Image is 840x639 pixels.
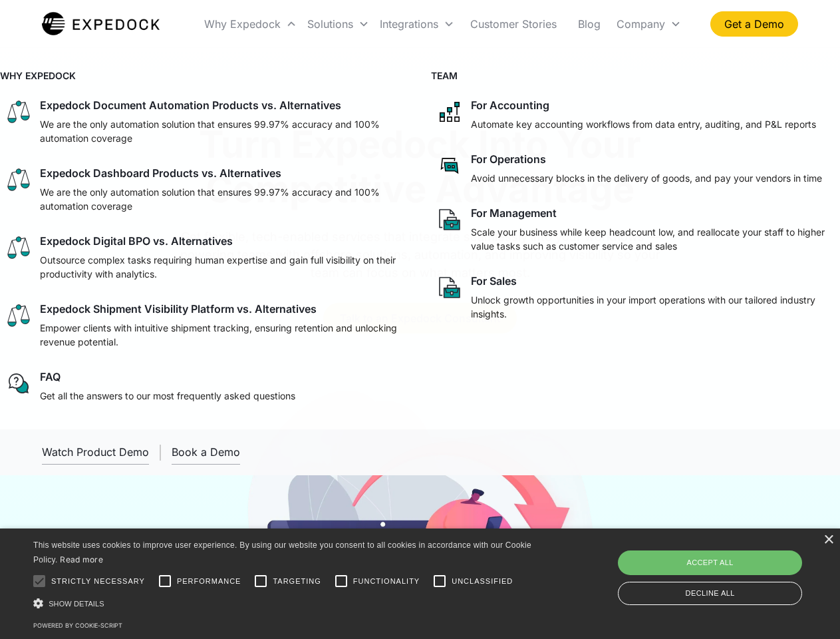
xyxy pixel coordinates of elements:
[460,1,567,47] a: Customer Stories
[436,206,463,233] img: paper and bag icon
[353,576,420,587] span: Functionality
[471,117,816,131] p: Automate key accounting workflows from data entry, auditing, and P&L reports
[42,440,149,465] a: open lightbox
[471,152,546,166] div: For Operations
[40,99,341,112] div: Expedock Document Automation Products vs. Alternatives
[471,99,549,112] div: For Accounting
[40,253,404,281] p: Outsource complex tasks requiring human expertise and gain full visibility on their productivity ...
[49,600,104,608] span: Show details
[374,1,460,47] div: Integrations
[40,185,404,213] p: We are the only automation solution that ensures 99.97% accuracy and 100% automation coverage
[710,11,798,37] a: Get a Demo
[40,302,317,316] div: Expedock Shipment Visibility Platform vs. Alternatives
[471,206,557,220] div: For Management
[611,1,686,47] div: Company
[302,1,374,47] div: Solutions
[60,554,103,564] a: Read more
[172,445,240,459] div: Book a Demo
[42,11,160,37] a: home
[273,576,321,587] span: Targeting
[199,1,302,47] div: Why Expedock
[452,576,513,587] span: Unclassified
[51,576,145,587] span: Strictly necessary
[40,370,61,383] div: FAQ
[5,99,32,125] img: scale icon
[617,17,665,31] div: Company
[40,234,233,248] div: Expedock Digital BPO vs. Alternatives
[40,166,281,180] div: Expedock Dashboard Products vs. Alternatives
[5,166,32,193] img: scale icon
[40,321,404,349] p: Empower clients with intuitive shipment tracking, ensuring retention and unlocking revenue potent...
[471,171,822,185] p: Avoid unnecessary blocks in the delivery of goods, and pay your vendors in time
[33,540,531,565] span: This website uses cookies to improve user experience. By using our website you consent to all coo...
[471,274,517,288] div: For Sales
[5,370,32,397] img: regular chat bubble icon
[177,576,241,587] span: Performance
[436,274,463,301] img: paper and bag icon
[471,225,835,253] p: Scale your business while keep headcount low, and reallocate your staff to higher value tasks suc...
[5,234,32,261] img: scale icon
[380,17,438,31] div: Integrations
[42,11,160,37] img: Expedock Logo
[33,596,536,610] div: Show details
[436,99,463,125] img: network like icon
[42,445,149,459] div: Watch Product Demo
[619,495,840,639] iframe: Chat Widget
[40,117,404,145] p: We are the only automation solution that ensures 99.97% accuracy and 100% automation coverage
[172,440,240,465] a: Book a Demo
[40,389,295,403] p: Get all the answers to our most frequently asked questions
[436,152,463,179] img: rectangular chat bubble icon
[307,17,353,31] div: Solutions
[567,1,611,47] a: Blog
[204,17,281,31] div: Why Expedock
[33,622,122,629] a: Powered by cookie-script
[471,293,835,321] p: Unlock growth opportunities in your import operations with our tailored industry insights.
[5,302,32,329] img: scale icon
